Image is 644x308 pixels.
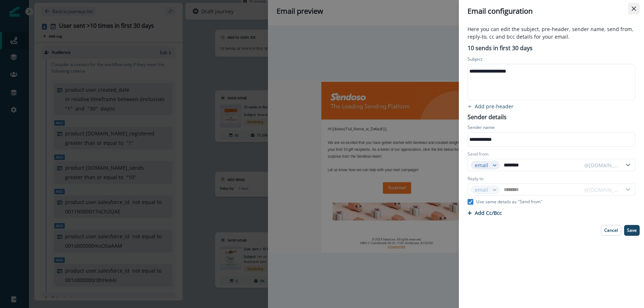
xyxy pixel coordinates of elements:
[468,124,495,132] p: Sender name
[463,103,518,110] button: add preheader
[476,199,542,205] p: Use same details as "Send from"
[468,6,635,17] div: Email configuration
[604,228,618,233] p: Cancel
[624,225,640,236] button: Save
[463,40,537,53] h2: 10 sends in first 30 days
[601,225,621,236] button: Cancel
[468,56,482,64] p: Subject
[475,161,489,169] div: email
[463,111,511,121] p: Sender details
[468,209,502,216] button: Add Cc/Bcc
[463,25,640,40] p: Here you can edit the subject, pre-header, sender name, send from, reply-to, cc and bcc details f...
[468,175,483,182] label: Reply to
[627,228,637,233] p: Save
[628,3,640,14] button: Close
[475,103,513,110] p: Add pre-header
[468,151,489,157] label: Send from
[584,161,619,169] div: @[DOMAIN_NAME]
